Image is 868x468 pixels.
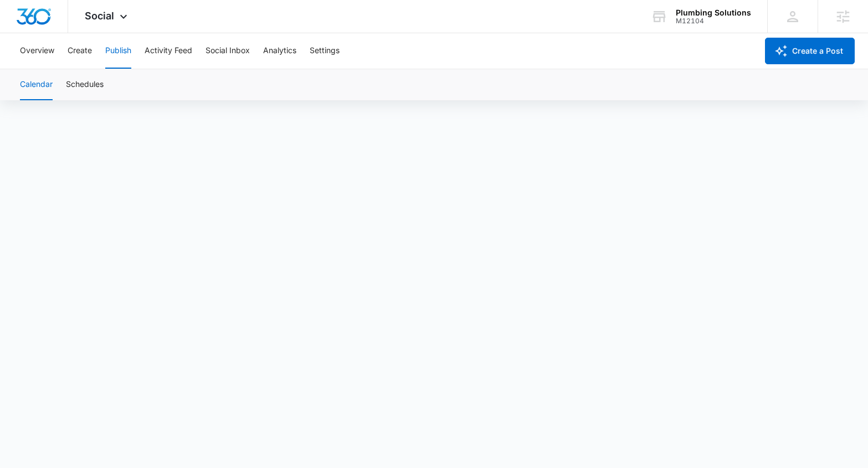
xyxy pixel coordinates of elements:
button: Overview [20,33,54,69]
div: account id [676,17,751,25]
button: Publish [105,33,131,69]
button: Settings [310,33,340,69]
button: Create a Post [765,38,855,64]
button: Analytics [263,33,296,69]
span: Social [85,10,114,22]
button: Create [68,33,92,69]
button: Social Inbox [206,33,250,69]
button: Calendar [20,69,53,100]
button: Activity Feed [145,33,192,69]
div: account name [676,8,751,17]
button: Schedules [66,69,104,100]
